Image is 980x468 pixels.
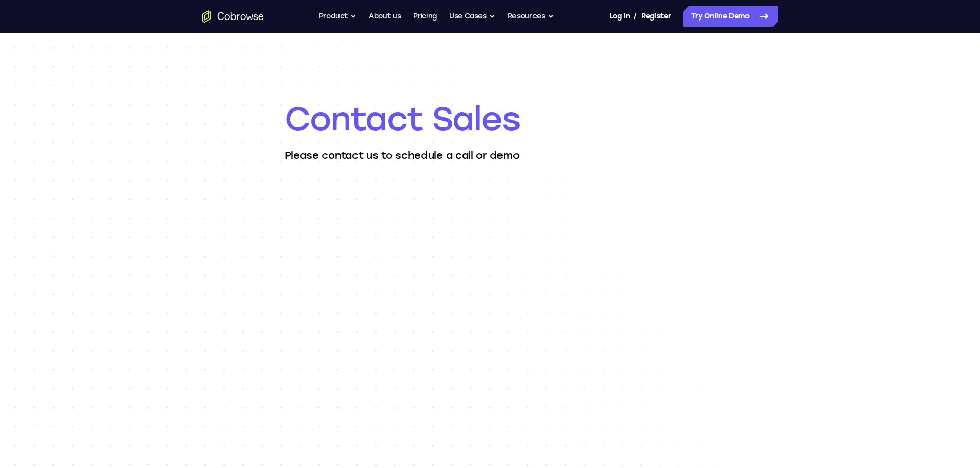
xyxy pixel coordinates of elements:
[284,148,696,162] p: Please contact us to schedule a call or demo
[202,10,264,23] a: Go to the home page
[284,99,696,140] h1: Contact Sales
[284,187,696,464] iframe: Form 0
[413,6,437,27] a: Pricing
[683,6,778,27] a: Try Online Demo
[508,6,554,27] button: Resources
[449,6,495,27] button: Use Cases
[641,6,671,27] a: Register
[634,10,637,23] span: /
[369,6,401,27] a: About us
[319,6,357,27] button: Product
[609,6,630,27] a: Log In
